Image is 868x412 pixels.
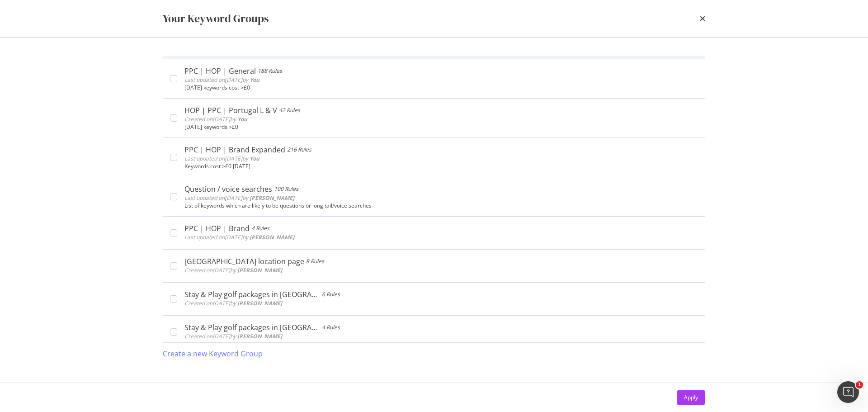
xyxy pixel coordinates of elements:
div: 188 Rules [258,66,282,76]
span: 1 [856,381,863,388]
div: PPC | HOP | General [184,66,256,76]
div: times [700,11,705,26]
span: Created on [DATE] by [184,299,282,307]
b: You [237,115,247,123]
div: Your Keyword Groups [163,11,269,26]
span: Created on [DATE] by [184,115,247,123]
span: Last updated on [DATE] by [184,233,294,241]
span: Last updated on [DATE] by [184,194,294,202]
b: [PERSON_NAME] [237,266,282,274]
div: [DATE] keywords cost >£0 [184,85,698,91]
div: 216 Rules [287,145,311,154]
span: Last updated on [DATE] by [184,76,259,84]
b: [PERSON_NAME] [250,194,294,202]
div: 42 Rules [279,106,300,115]
button: Apply [677,390,705,405]
div: 100 Rules [274,185,298,194]
div: 4 Rules [251,224,269,233]
div: 8 Rules [306,257,324,266]
div: PPC | HOP | Brand Expanded [184,145,285,154]
div: List of keywords which are likely to be questions or long tail/voice searches [184,203,698,209]
div: HOP | PPC | Portugal L & V [184,106,277,115]
div: Apply [684,393,698,401]
div: Stay & Play golf packages in [GEOGRAPHIC_DATA] - Holiday types tracking [184,290,320,299]
b: [PERSON_NAME] [250,233,294,241]
b: You [250,76,259,84]
b: [PERSON_NAME] [237,299,282,307]
b: [PERSON_NAME] [237,332,282,340]
div: 6 Rules [322,290,340,299]
div: [DATE] keywords >£0 [184,124,698,130]
button: Create a new Keyword Group [163,343,263,365]
span: Created on [DATE] by [184,332,282,340]
div: [GEOGRAPHIC_DATA] location page [184,257,304,266]
div: PPC | HOP | Brand [184,224,250,233]
b: You [250,155,259,162]
span: Last updated on [DATE] by [184,155,259,162]
div: Stay & Play golf packages in [GEOGRAPHIC_DATA] - Holiday types tracking [184,323,320,332]
div: Keywords cost >£0 [DATE] [184,163,698,170]
span: Created on [DATE] by [184,266,282,274]
div: Create a new Keyword Group [163,349,263,359]
div: 4 Rules [322,323,340,332]
div: Question / voice searches [184,185,272,194]
iframe: Intercom live chat [837,381,859,403]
